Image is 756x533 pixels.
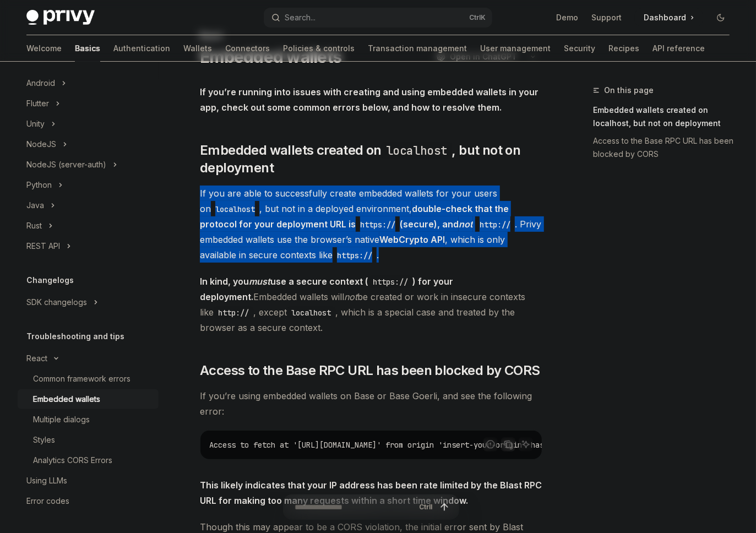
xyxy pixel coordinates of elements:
a: Connectors [225,35,270,62]
code: https:// [333,249,377,262]
span: If you are able to successfully create embedded wallets for your users on , but not in a deployed... [200,186,542,263]
a: API reference [652,35,705,62]
strong: In kind, you use a secure context ( ) for your deployment. [200,276,453,302]
a: Embedded wallets [18,389,159,409]
div: REST API [26,240,60,253]
span: Ctrl K [469,13,486,22]
button: Toggle Flutter section [18,94,159,113]
a: Welcome [26,35,62,62]
em: must [249,276,270,287]
code: http:// [475,219,515,231]
div: Analytics CORS Errors [33,454,112,467]
button: Open search [264,8,492,28]
a: Access to the Base RPC URL has been blocked by CORS [593,132,738,163]
a: Styles [18,430,159,450]
a: Demo [556,12,578,23]
code: localhost [287,307,335,319]
button: Toggle SDK changelogs section [18,292,159,312]
div: Android [26,77,55,90]
div: Rust [26,219,42,232]
div: Styles [33,433,55,447]
div: Using LLMs [26,474,67,487]
a: Embedded wallets created on localhost, but not on deployment [593,101,738,132]
a: Recipes [608,35,639,62]
button: Toggle Unity section [18,114,159,134]
button: Report incorrect code [483,437,498,452]
code: localhost [211,203,259,215]
button: Toggle React section [18,349,159,368]
span: If you’re using embedded wallets on Base or Base Goerli, and see the following error: [200,388,542,419]
a: Error codes [18,491,159,511]
a: Common framework errors [18,369,159,389]
div: Flutter [26,97,49,110]
img: dark logo [26,10,95,25]
div: NodeJS (server-auth) [26,158,106,171]
div: Search... [285,11,316,24]
a: Support [591,12,622,23]
code: localhost [382,142,452,159]
button: Toggle REST API section [18,236,159,256]
h5: Troubleshooting and tips [26,330,124,343]
span: Embedded wallets will be created or work in insecure contexts like , except , which is a special ... [200,274,542,335]
h5: Changelogs [26,274,74,287]
button: Toggle Rust section [18,216,159,236]
strong: This likely indicates that your IP address has been rate limited by the Blast RPC URL for making ... [200,480,542,506]
button: Toggle NodeJS (server-auth) section [18,155,159,175]
span: Embedded wallets created on , but not on deployment [200,142,542,177]
button: Copy the contents from the code block [501,437,515,452]
em: not [344,291,357,302]
code: https:// [356,219,400,231]
a: WebCrypto API [379,234,445,246]
button: Toggle NodeJS section [18,134,159,154]
em: not [459,219,473,230]
span: Access to fetch at '[URL][DOMAIN_NAME]' from origin 'insert-your-origin' has been blocked by CORS... [209,440,681,450]
button: Ask AI [519,437,533,452]
a: Analytics CORS Errors [18,450,159,470]
a: User management [480,35,551,62]
span: On this page [604,84,654,97]
div: Multiple dialogs [33,413,90,426]
a: Dashboard [635,9,703,26]
a: Basics [75,35,100,62]
a: Transaction management [368,35,467,62]
strong: If you’re running into issues with creating and using embedded wallets in your app, check out som... [200,86,539,113]
button: Toggle Android section [18,73,159,93]
div: NodeJS [26,138,56,151]
a: Wallets [183,35,212,62]
div: Python [26,178,52,192]
div: React [26,352,47,365]
span: Dashboard [644,12,686,23]
strong: double-check that the protocol for your deployment URL is (secure), and [200,203,515,230]
button: Toggle dark mode [712,9,730,26]
span: Access to the Base RPC URL has been blocked by CORS [200,362,540,379]
button: Toggle Python section [18,175,159,195]
div: Common framework errors [33,372,130,385]
div: Embedded wallets [33,393,100,406]
div: Error codes [26,494,69,508]
a: Authentication [113,35,170,62]
a: Policies & controls [283,35,355,62]
code: http:// [214,307,253,319]
button: Send message [437,499,452,515]
div: Java [26,199,44,212]
div: Unity [26,117,45,130]
div: SDK changelogs [26,296,87,309]
button: Toggle Java section [18,195,159,215]
a: Using LLMs [18,471,159,491]
input: Ask a question... [295,495,415,519]
a: Security [564,35,595,62]
a: Multiple dialogs [18,410,159,429]
code: https:// [368,276,412,288]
